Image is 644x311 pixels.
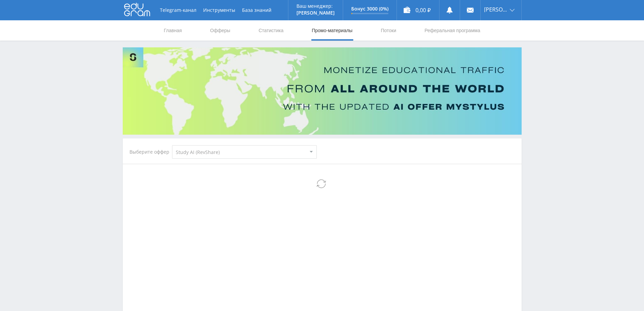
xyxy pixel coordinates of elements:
img: Banner [123,47,522,135]
a: Статистика [258,20,284,41]
a: Реферальная программа [424,20,481,41]
span: [PERSON_NAME] [484,7,508,12]
a: Офферы [210,20,231,41]
p: [PERSON_NAME] [296,10,335,16]
p: Ваш менеджер: [296,3,335,9]
div: Выберите оффер [129,149,172,155]
a: Главная [163,20,183,41]
a: Промо-материалы [311,20,353,41]
p: Бонус 3000 (0%) [351,6,388,12]
a: Потоки [380,20,397,41]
